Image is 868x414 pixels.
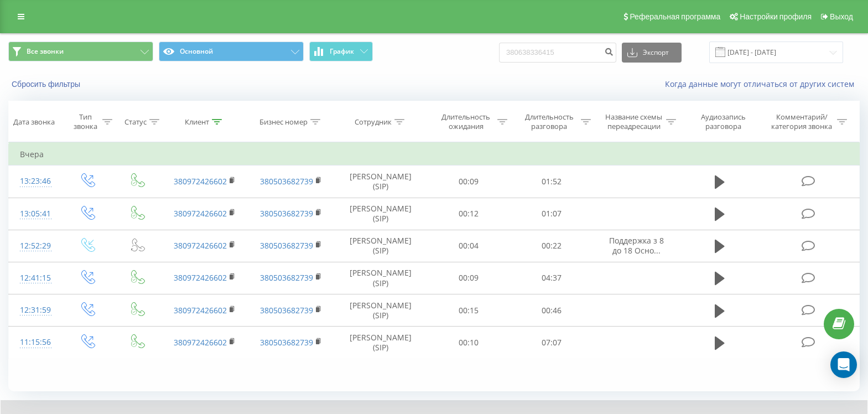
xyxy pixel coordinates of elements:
[9,143,860,165] td: Вчера
[510,262,593,294] td: 04:37
[510,294,593,327] td: 00:46
[770,112,834,131] div: Комментарий/категория звонка
[630,12,720,21] span: Реферальная программа
[20,170,51,192] div: 13:23:46
[20,235,51,257] div: 12:52:29
[499,43,616,63] input: Поиск по номеру
[260,208,313,219] a: 380503682739
[260,272,313,283] a: 380503682739
[665,79,860,89] a: Когда данные могут отличаться от других систем
[690,112,757,131] div: Аудиозапись разговора
[510,198,593,230] td: 01:07
[334,230,427,262] td: [PERSON_NAME] (SIP)
[334,262,427,294] td: [PERSON_NAME] (SIP)
[260,305,313,315] a: 380503682739
[604,112,663,131] div: Название схемы переадресации
[334,294,427,327] td: [PERSON_NAME] (SIP)
[427,327,510,359] td: 00:10
[830,351,857,378] div: Open Intercom Messenger
[427,165,510,198] td: 00:09
[20,267,51,289] div: 12:41:15
[185,117,209,127] div: Клиент
[71,112,99,131] div: Тип звонка
[260,176,313,187] a: 380503682739
[124,117,147,127] div: Статус
[427,262,510,294] td: 00:09
[427,198,510,230] td: 00:12
[355,117,392,127] div: Сотрудник
[20,203,51,225] div: 13:05:41
[20,332,51,353] div: 11:15:56
[330,48,354,55] span: График
[159,42,304,61] button: Основной
[609,235,664,256] span: Поддержка з 8 до 18 Осно...
[830,12,853,21] span: Выход
[334,165,427,198] td: [PERSON_NAME] (SIP)
[13,117,55,127] div: Дата звонка
[334,327,427,359] td: [PERSON_NAME] (SIP)
[740,12,812,21] span: Настройки профиля
[27,47,64,56] span: Все звонки
[20,299,51,321] div: 12:31:59
[520,112,578,131] div: Длительность разговора
[260,337,313,348] a: 380503682739
[427,230,510,262] td: 00:04
[174,176,227,187] a: 380972426602
[174,272,227,283] a: 380972426602
[510,165,593,198] td: 01:52
[622,43,682,63] button: Экспорт
[174,337,227,348] a: 380972426602
[8,42,153,61] button: Все звонки
[437,112,495,131] div: Длительность ожидания
[174,305,227,315] a: 380972426602
[8,79,86,89] button: Сбросить фильтры
[174,208,227,219] a: 380972426602
[174,240,227,251] a: 380972426602
[259,117,308,127] div: Бизнес номер
[427,294,510,327] td: 00:15
[510,230,593,262] td: 00:22
[260,240,313,251] a: 380503682739
[309,42,373,61] button: График
[334,198,427,230] td: [PERSON_NAME] (SIP)
[510,327,593,359] td: 07:07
